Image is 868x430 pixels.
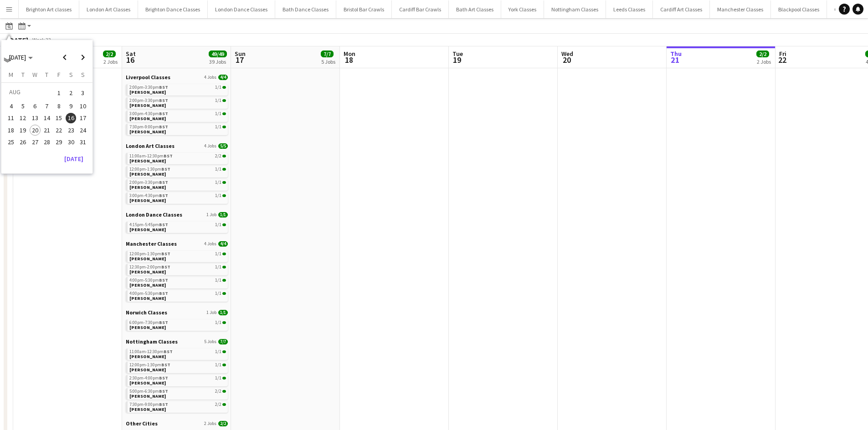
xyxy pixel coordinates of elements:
[65,136,77,148] button: 30-08-2025
[215,291,221,296] span: 1/1
[159,179,168,185] span: BST
[29,136,41,148] button: 27-08-2025
[321,58,335,65] div: 5 Jobs
[129,111,168,116] span: 3:00pm-4:30pm
[79,0,138,18] button: London Art Classes
[215,223,221,227] span: 1/1
[129,129,166,135] span: Kirsty Carte
[215,265,221,269] span: 1/1
[129,179,226,190] a: 2:00pm-3:30pmBST1/1[PERSON_NAME]
[129,278,168,283] span: 4:00pm-5:30pm
[222,223,226,226] span: 1/1
[209,51,227,57] span: 49/49
[5,125,16,136] span: 18
[18,101,29,111] span: 5
[53,125,64,136] span: 22
[129,89,166,95] span: Rebecca Rampling
[5,101,16,111] span: 4
[342,55,355,65] span: 18
[30,113,41,124] span: 13
[129,171,166,177] span: Gretta Garrod
[778,55,786,65] span: 22
[560,55,573,65] span: 20
[9,53,26,61] span: [DATE]
[222,403,226,406] span: 2/2
[77,113,88,124] span: 17
[129,324,166,330] span: Emma Marriott
[29,100,41,112] button: 06-08-2025
[215,278,221,283] span: 1/1
[129,153,226,163] a: 11:00am-12:30pmBST2/2[PERSON_NAME]
[126,142,228,149] a: London Art Classes4 Jobs5/5
[65,112,77,124] button: 16-08-2025
[215,363,221,367] span: 1/1
[159,388,168,394] span: BST
[53,136,65,148] button: 29-08-2025
[129,193,168,198] span: 3:00pm-4:30pm
[126,74,228,81] a: Liverpool Classes4 Jobs4/4
[606,0,653,18] button: Leeds Classes
[129,154,173,158] span: 11:00am-12:30pm
[222,181,226,184] span: 1/1
[129,362,226,372] a: 12:00pm-1:30pmBST1/1[PERSON_NAME]
[41,101,52,111] span: 7
[129,166,226,177] a: 12:00pm-1:30pmBST1/1[PERSON_NAME]
[222,126,226,128] span: 1/1
[159,290,168,296] span: BST
[215,111,221,116] span: 1/1
[129,320,168,325] span: 6:00pm-7:30pm
[222,253,226,255] span: 1/1
[77,101,88,111] span: 10
[30,137,41,147] span: 27
[29,124,41,136] button: 20-08-2025
[124,55,136,65] span: 16
[5,136,17,148] button: 25-08-2025
[336,0,392,18] button: Bristol Bar Crawls
[17,124,29,136] button: 19-08-2025
[215,349,221,354] span: 1/1
[5,86,53,100] td: AUG
[77,124,89,136] button: 24-08-2025
[41,112,53,124] button: 14-08-2025
[126,240,228,309] div: Manchester Classes4 Jobs4/412:00pm-1:30pmBST1/1[PERSON_NAME]12:30pm-2:00pmBST1/1[PERSON_NAME]4:00...
[129,401,226,412] a: 7:30pm-9:00pmBST2/2[PERSON_NAME]
[670,50,682,58] span: Thu
[204,143,216,149] span: 4 Jobs
[126,420,228,427] a: Other Cities2 Jobs2/2
[204,421,216,426] span: 2 Jobs
[129,277,226,288] a: 4:00pm-5:30pmBST1/1[PERSON_NAME]
[129,252,170,256] span: 12:00pm-1:30pm
[215,167,221,172] span: 1/1
[56,48,74,66] button: Previous month
[77,125,88,136] span: 24
[129,223,168,227] span: 4:15pm-5:45pm
[18,125,29,136] span: 19
[159,111,168,116] span: BST
[222,168,226,171] span: 1/1
[129,291,168,296] span: 4:00pm-5:30pm
[126,309,228,338] div: Norwich Classes1 Job1/16:00pm-7:30pmBST1/1[PERSON_NAME]
[66,137,77,147] span: 30
[17,136,29,148] button: 26-08-2025
[392,0,449,18] button: Cardiff Bar Crawls
[222,99,226,102] span: 1/1
[126,211,228,218] a: London Dance Classes1 Job1/1
[129,192,226,203] a: 3:00pm-4:30pmBST1/1[PERSON_NAME]
[30,125,41,136] span: 20
[129,124,226,134] a: 7:30pm-9:00pmBST1/1[PERSON_NAME]
[53,137,64,147] span: 29
[222,86,226,89] span: 1/1
[126,309,228,316] a: Norwich Classes1 Job1/1
[129,393,166,399] span: Olivia Cassidy
[159,277,168,283] span: BST
[218,75,228,80] span: 4/4
[275,0,336,18] button: Bath Dance Classes
[218,241,228,247] span: 4/4
[129,290,226,301] a: 4:00pm-5:30pmBST1/1[PERSON_NAME]
[41,113,52,124] span: 14
[159,192,168,198] span: BST
[53,101,64,111] span: 8
[126,211,228,240] div: London Dance Classes1 Job1/14:15pm-5:45pmBST1/1[PERSON_NAME]
[218,143,228,149] span: 5/5
[452,50,463,58] span: Tue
